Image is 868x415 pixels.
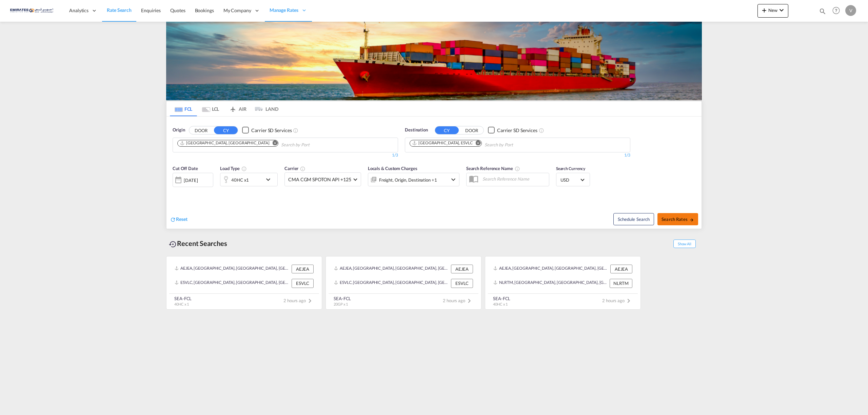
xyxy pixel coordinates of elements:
div: Jebel Ali, AEJEA [180,140,269,146]
button: Remove [471,140,481,147]
md-pagination-wrapper: Use the left and right arrow keys to navigate between tabs [170,101,278,116]
div: ESVLC [292,279,314,288]
div: icon-refreshReset [170,216,188,223]
md-icon: icon-chevron-right [625,297,633,305]
recent-search-card: AEJEA, [GEOGRAPHIC_DATA], [GEOGRAPHIC_DATA], [GEOGRAPHIC_DATA], [GEOGRAPHIC_DATA] AEJEAESVLC, [GE... [325,256,481,310]
div: [DATE] [184,177,198,183]
md-icon: icon-information-outline [241,166,247,171]
div: AEJEA, Jebel Ali, United Arab Emirates, Middle East, Middle East [493,265,609,273]
button: CY [214,126,238,134]
button: CY [435,126,459,134]
input: Search Reference Name [479,174,549,184]
span: 20GP x 1 [334,302,348,306]
div: Freight Origin Destination Factory Stuffingicon-chevron-down [368,173,459,186]
button: Note: By default Schedule search will only considerorigin ports, destination ports and cut off da... [613,213,654,225]
div: Help [830,5,845,17]
span: Enquiries [141,7,161,13]
md-icon: Your search will be saved by the below given name [515,166,520,171]
span: Search Currency [556,166,586,171]
md-icon: icon-chevron-down [449,175,457,184]
div: Recent Searches [166,236,230,251]
md-icon: icon-chevron-down [264,175,276,184]
div: icon-magnify [819,7,826,18]
span: USD [560,177,579,183]
md-icon: icon-airplane [229,105,237,110]
span: Locals & Custom Charges [368,166,417,171]
md-icon: Unchecked: Search for CY (Container Yard) services for all selected carriers.Checked : Search for... [539,128,544,133]
span: Search Reference Name [466,166,520,171]
md-datepicker: Select [173,186,178,195]
md-icon: icon-arrow-right [689,217,694,222]
span: Analytics [69,7,88,14]
span: Cut Off Date [173,166,198,171]
button: Search Ratesicon-arrow-right [657,213,698,225]
span: 2 hours ago [283,298,314,303]
div: Carrier SD Services [251,127,292,134]
button: DOOR [189,126,213,134]
md-icon: Unchecked: Search for CY (Container Yard) services for all selected carriers.Checked : Search for... [293,128,298,133]
div: AEJEA [451,265,473,273]
span: Show All [673,240,696,248]
span: Origin [173,127,185,133]
div: ESVLC [451,279,473,288]
span: New [760,7,786,13]
span: 2 hours ago [443,298,473,303]
md-icon: icon-chevron-right [465,297,473,305]
recent-search-card: AEJEA, [GEOGRAPHIC_DATA], [GEOGRAPHIC_DATA], [GEOGRAPHIC_DATA], [GEOGRAPHIC_DATA] AEJEAESVLC, [GE... [166,256,322,310]
span: 40HC x 1 [174,302,189,306]
div: Valencia, ESVLC [412,140,473,146]
md-tab-item: FCL [170,101,197,116]
span: Reset [176,216,188,222]
div: OriginDOOR CY Checkbox No InkUnchecked: Search for CY (Container Yard) services for all selected ... [166,117,702,229]
div: Press delete to remove this chip. [412,140,474,146]
div: AEJEA [610,265,632,273]
span: Rate Search [107,7,132,13]
div: NLRTM, Rotterdam, Netherlands, Western Europe, Europe [493,279,608,288]
input: Chips input. [485,140,549,150]
div: 40HC x1icon-chevron-down [220,173,278,186]
span: Destination [405,127,428,133]
img: LCL+%26+FCL+BACKGROUND.png [166,22,702,100]
md-select: Select Currency: $ USDUnited States Dollar [560,175,586,185]
span: Quotes [170,7,185,13]
md-icon: icon-refresh [170,216,176,223]
md-icon: icon-magnify [819,7,826,15]
div: ESVLC, Valencia, Spain, Southern Europe, Europe [334,279,449,288]
md-icon: icon-plus 400-fg [760,6,768,14]
div: AEJEA, Jebel Ali, United Arab Emirates, Middle East, Middle East [175,265,290,273]
div: AEJEA, Jebel Ali, United Arab Emirates, Middle East, Middle East [334,265,449,273]
img: c67187802a5a11ec94275b5db69a26e6.png [10,3,56,18]
div: V [845,5,856,16]
div: Carrier SD Services [497,127,537,134]
div: [DATE] [173,173,213,187]
md-chips-wrap: Chips container. Use arrow keys to select chips. [176,138,348,150]
md-tab-item: LAND [251,101,278,116]
span: Bookings [195,7,214,13]
span: CMA CGM SPOTON API +125 [288,176,351,183]
button: DOOR [460,126,484,134]
button: Remove [268,140,278,147]
span: Manage Rates [270,7,298,14]
span: 40HC x 1 [493,302,508,306]
div: ESVLC, Valencia, Spain, Southern Europe, Europe [175,279,290,288]
div: SEA-FCL [174,295,192,302]
span: 2 hours ago [602,298,633,303]
span: Load Type [220,166,247,171]
md-tab-item: LCL [197,101,224,116]
div: 40HC x1 [231,175,249,185]
md-icon: icon-chevron-right [306,297,314,305]
button: icon-plus 400-fgNewicon-chevron-down [757,4,788,18]
span: Search Rates [662,216,694,222]
md-tab-item: AIR [224,101,251,116]
md-chips-wrap: Chips container. Use arrow keys to select chips. [409,138,552,150]
div: Press delete to remove this chip. [180,140,271,146]
span: My Company [223,7,251,14]
div: SEA-FCL [334,295,351,302]
recent-search-card: AEJEA, [GEOGRAPHIC_DATA], [GEOGRAPHIC_DATA], [GEOGRAPHIC_DATA], [GEOGRAPHIC_DATA] AEJEANLRTM, [GE... [485,256,641,310]
div: 1/3 [405,152,630,158]
md-checkbox: Checkbox No Ink [242,127,292,134]
md-icon: The selected Trucker/Carrierwill be displayed in the rate results If the rates are from another f... [300,166,305,171]
div: SEA-FCL [493,295,510,302]
div: AEJEA [292,265,314,273]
